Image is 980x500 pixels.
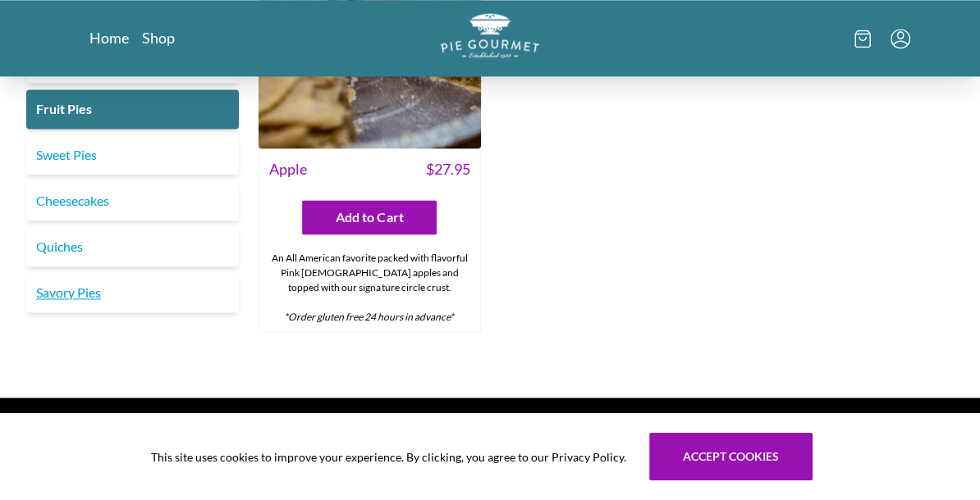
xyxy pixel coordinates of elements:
button: Menu [891,29,910,48]
div: An All American favorite packed with flavorful Pink [DEMOGRAPHIC_DATA] apples and topped with our... [259,244,481,331]
em: *Order gluten free 24 hours in advance* [284,311,454,323]
span: Apple [269,158,307,180]
a: Fruit Pies [26,89,239,129]
a: Cheesecakes [26,181,239,220]
a: Savory Pies [26,273,239,312]
a: Logo [441,13,539,63]
button: Add to Cart [302,200,437,234]
a: Sweet Pies [26,135,239,175]
a: Quiches [26,227,239,266]
span: This site uses cookies to improve your experience. By clicking, you agree to our Privacy Policy. [151,448,626,466]
span: Add to Cart [336,207,403,227]
img: logo [441,13,539,58]
span: $ 27.95 [426,158,470,180]
a: Home [89,28,129,48]
a: Shop [142,28,175,48]
button: Accept cookies [649,433,813,480]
